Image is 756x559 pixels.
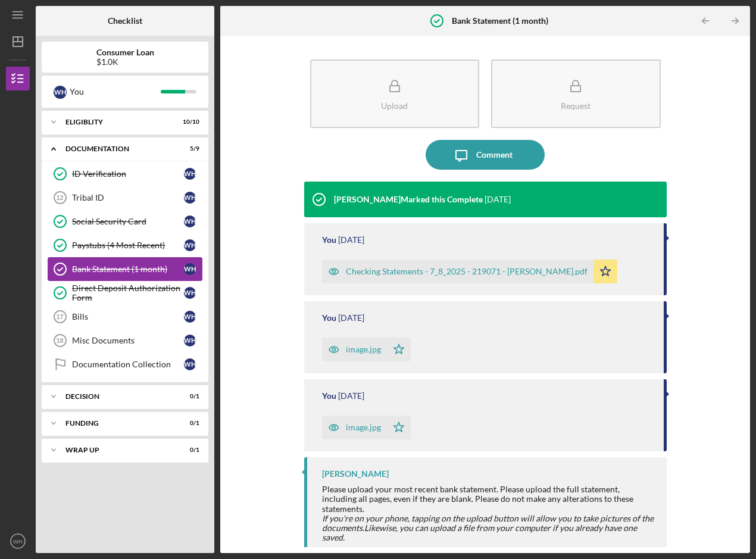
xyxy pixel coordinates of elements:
div: Bills [72,312,184,321]
div: You [322,391,336,401]
div: W H [184,263,196,275]
div: Wrap up [65,446,170,454]
a: Documentation CollectionWH [48,352,202,376]
div: W H [184,287,196,299]
div: Misc Documents [72,336,184,345]
div: W H [184,311,196,323]
button: Request [491,60,661,128]
div: 10 / 10 [178,118,199,126]
button: WH [6,529,30,553]
b: Consumer Loan [96,48,154,57]
div: You [70,82,161,102]
div: Request [561,101,591,110]
time: 2025-07-29 18:27 [485,195,511,204]
button: Checking Statements - 7_8_2025 - 219071 - [PERSON_NAME].pdf [322,260,617,283]
div: W H [184,358,196,370]
div: Paystubs (4 Most Recent) [72,241,184,250]
div: Please upload your most recent bank statement. Please upload the full statement, including all pa... [322,485,655,513]
div: image.jpg [346,345,381,354]
div: 0 / 1 [178,420,199,427]
div: image.jpg [346,423,381,432]
a: 12Tribal IDWH [48,186,202,210]
div: Funding [65,420,170,427]
div: 5 / 9 [178,145,199,152]
text: WH [13,538,23,545]
button: image.jpg [322,338,411,361]
div: W H [184,168,196,180]
button: Comment [426,140,545,170]
button: Upload [310,60,480,128]
div: ID Verification [72,169,184,179]
div: W H [184,335,196,346]
div: You [322,235,336,245]
a: 18Misc DocumentsWH [48,329,202,352]
em: Likewise, you can upload a file from your computer if you already have one saved. [322,523,637,542]
a: ID VerificationWH [48,162,202,186]
div: You [322,313,336,323]
b: Bank Statement (1 month) [452,16,548,26]
div: W H [184,239,196,251]
div: Upload [381,101,408,110]
div: 0 / 1 [178,393,199,400]
tspan: 12 [56,194,63,201]
a: Bank Statement (1 month)WH [48,257,202,281]
div: W H [54,86,67,99]
div: [PERSON_NAME] Marked this Complete [334,195,483,204]
div: 0 / 1 [178,446,199,454]
div: Decision [65,393,170,400]
div: Eligiblity [65,118,170,126]
div: $1.0K [96,57,154,67]
time: 2025-07-16 21:10 [338,391,364,401]
div: Documentation [65,145,170,152]
button: image.jpg [322,416,411,439]
div: Documentation Collection [72,360,184,369]
div: Social Security Card [72,217,184,226]
time: 2025-07-16 21:11 [338,313,364,323]
b: Checklist [108,16,142,26]
a: Social Security CardWH [48,210,202,233]
a: 17BillsWH [48,305,202,329]
em: If you're on your phone, tapping on the upload button will allow you to take pictures of the docu... [322,513,654,533]
time: 2025-07-16 21:23 [338,235,364,245]
tspan: 17 [56,313,63,320]
a: Paystubs (4 Most Recent)WH [48,233,202,257]
tspan: 18 [56,337,63,344]
div: Direct Deposit Authorization Form [72,283,184,302]
div: Comment [476,140,513,170]
div: Checking Statements - 7_8_2025 - 219071 - [PERSON_NAME].pdf [346,267,588,276]
div: Tribal ID [72,193,184,202]
div: [PERSON_NAME] [322,469,389,479]
div: Bank Statement (1 month) [72,264,184,274]
div: W H [184,192,196,204]
a: Direct Deposit Authorization FormWH [48,281,202,305]
div: W H [184,216,196,227]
